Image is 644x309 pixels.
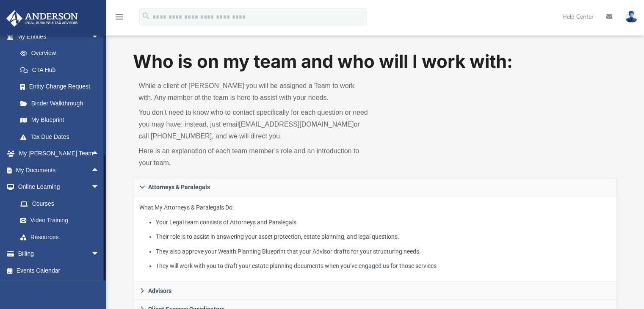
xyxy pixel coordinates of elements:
[12,78,112,95] a: Entity Change Request
[6,28,112,45] a: My Entitiesarrow_drop_down
[141,11,151,21] i: search
[91,145,108,163] span: arrow_drop_up
[6,179,108,196] a: Online Learningarrow_drop_down
[12,128,112,145] a: Tax Due Dates
[139,107,369,142] p: You don’t need to know who to contact specifically for each question or need you may have; instea...
[12,112,108,129] a: My Blueprint
[6,162,108,179] a: My Documentsarrow_drop_up
[91,28,108,45] span: arrow_drop_down
[12,212,104,229] a: Video Training
[156,232,611,242] li: Their role is to assist in answering your asset protection, estate planning, and legal questions.
[91,246,108,263] span: arrow_drop_down
[114,16,124,22] a: menu
[114,12,124,22] i: menu
[148,288,171,294] span: Advisors
[91,179,108,196] span: arrow_drop_down
[4,10,80,27] img: Anderson Advisors Platinum Portal
[139,80,369,104] p: While a client of [PERSON_NAME] you will be assigned a Team to work with. Any member of the team ...
[133,282,617,300] a: Advisors
[12,95,112,112] a: Binder Walkthrough
[12,195,108,212] a: Courses
[12,229,108,246] a: Resources
[239,121,354,128] a: [EMAIL_ADDRESS][DOMAIN_NAME]
[6,145,108,162] a: My [PERSON_NAME] Teamarrow_drop_up
[156,246,611,257] li: They also approve your Wealth Planning Blueprint that your Advisor drafts for your structuring ne...
[91,162,108,179] span: arrow_drop_up
[6,246,112,262] a: Billingarrow_drop_down
[139,145,369,169] p: Here is an explanation of each team member’s role and an introduction to your team.
[12,45,112,62] a: Overview
[12,61,112,78] a: CTA Hub
[133,49,617,74] h1: Who is on my team and who will I work with:
[156,261,611,271] li: They will work with you to draft your estate planning documents when you’ve engaged us for those ...
[625,11,638,23] img: User Pic
[139,202,611,271] p: What My Attorneys & Paralegals Do:
[133,178,617,196] a: Attorneys & Paralegals
[6,262,112,279] a: Events Calendar
[156,217,611,228] li: Your Legal team consists of Attorneys and Paralegals.
[133,196,617,282] div: Attorneys & Paralegals
[148,184,210,190] span: Attorneys & Paralegals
